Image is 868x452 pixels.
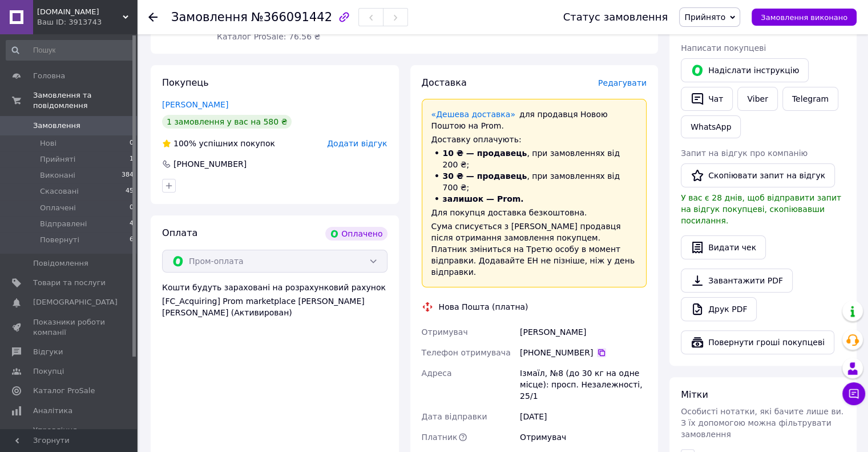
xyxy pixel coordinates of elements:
span: 384 [122,170,134,181]
span: №366091442 [251,10,332,24]
span: Оплачені [40,203,76,213]
span: Товари та послуги [33,278,106,288]
span: Редагувати [598,78,647,87]
span: Написати покупцеві [681,43,766,53]
div: для продавця Новою Поштою на Prom. [431,109,637,131]
a: WhatsApp [681,115,741,138]
span: Прийняті [40,154,75,165]
span: 10 ₴ — продавець [443,149,527,158]
span: Каталог ProSale: 76.56 ₴ [217,32,320,41]
span: Отримувач [422,327,468,337]
div: Статус замовлення [563,11,668,23]
button: Видати чек [681,235,766,259]
a: Завантажити PDF [681,269,793,293]
span: Адреса [422,369,452,378]
a: Viber [737,87,777,111]
span: залишок — Prom. [443,194,524,203]
span: 0 [130,138,134,149]
div: Для покупця доставка безкоштовна. [431,207,637,218]
span: Прийнято [684,13,725,22]
span: 0 [130,203,134,213]
span: Відправлені [40,219,87,229]
input: Пошук [6,40,135,61]
span: У вас є 28 днів, щоб відправити запит на відгук покупцеві, скопіювавши посилання. [681,193,841,225]
div: Отримувач [518,427,649,447]
span: Управління сайтом [33,425,106,446]
span: Замовлення та повідомлення [33,90,137,111]
div: Повернутися назад [148,11,158,23]
a: [PERSON_NAME] [162,100,228,109]
div: 1 замовлення у вас на 580 ₴ [162,115,292,129]
span: Нові [40,138,56,149]
div: [PERSON_NAME] [518,322,649,342]
button: Повернути гроші покупцеві [681,330,834,354]
span: LeVanille.Shop [37,7,123,17]
div: Оплачено [325,227,387,241]
span: Повернуті [40,235,79,245]
span: Оплата [162,227,197,238]
div: [FC_Acquiring] Prom marketplace [PERSON_NAME] [PERSON_NAME] (Активирован) [162,295,387,318]
span: [DEMOGRAPHIC_DATA] [33,297,118,307]
span: Повідомлення [33,258,88,269]
span: Покупці [33,366,64,377]
div: успішних покупок [162,138,275,149]
span: Головна [33,71,65,81]
div: Доставку оплачують: [431,134,637,145]
span: Запит на відгук про компанію [681,149,808,158]
li: , при замовленнях від 200 ₴; [431,147,637,170]
span: Виконані [40,170,75,181]
span: Доставка [422,77,467,88]
div: Кошти будуть зараховані на розрахунковий рахунок [162,282,387,318]
span: Платник [422,433,458,442]
span: 1 [130,154,134,165]
span: 100% [173,139,196,148]
div: Ізмаїл, №8 (до 30 кг на одне місце): просп. Незалежності, 25/1 [518,363,649,406]
span: 4 [130,219,134,229]
div: Ваш ID: 3913743 [37,17,137,27]
span: 6 [130,235,134,245]
span: 45 [126,186,134,197]
div: Сума списується з [PERSON_NAME] продавця після отримання замовлення покупцем. Платник зміниться н... [431,221,637,278]
div: [PHONE_NUMBER] [172,158,248,170]
a: «Дешева доставка» [431,110,515,119]
span: Особисті нотатки, які бачите лише ви. З їх допомогою можна фільтрувати замовлення [681,407,843,439]
button: Чат [681,87,733,111]
div: [DATE] [518,406,649,427]
button: Надіслати інструкцію [681,58,809,82]
a: Друк PDF [681,297,757,321]
li: , при замовленнях від 700 ₴; [431,170,637,193]
div: Нова Пошта (платна) [436,301,531,313]
span: Скасовані [40,186,79,197]
span: Замовлення [171,10,248,24]
a: Telegram [782,87,838,111]
span: Аналітика [33,406,72,416]
button: Скопіювати запит на відгук [681,163,835,187]
span: Відгуки [33,347,63,357]
span: Дата відправки [422,412,487,421]
button: Замовлення виконано [752,9,857,26]
span: Мітки [681,389,708,400]
span: Замовлення виконано [761,13,847,22]
span: 30 ₴ — продавець [443,171,527,181]
span: Замовлення [33,121,80,131]
span: Покупець [162,77,209,88]
span: Показники роботи компанії [33,317,106,338]
span: Телефон отримувача [422,348,511,357]
button: Чат з покупцем [842,382,865,405]
span: Каталог ProSale [33,386,95,396]
div: [PHONE_NUMBER] [520,347,647,358]
span: Додати відгук [327,139,387,148]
